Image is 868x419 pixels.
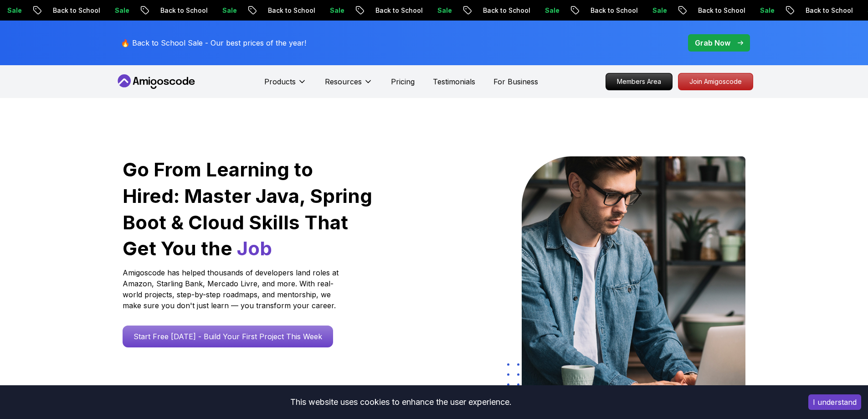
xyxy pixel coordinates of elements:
[433,76,475,87] a: Testimonials
[455,6,484,15] p: Sale
[678,73,753,90] a: Join Amigoscode
[123,156,374,262] h1: Go From Learning to Hired: Master Java, Spring Boot & Cloud Skills That Get You the
[522,156,745,391] img: hero
[778,6,807,15] p: Sale
[608,6,670,15] p: Back to School
[264,76,307,94] button: Products
[264,76,296,87] p: Products
[563,6,592,15] p: Sale
[606,73,673,90] a: Members Area
[393,6,455,15] p: Back to School
[71,6,133,15] p: Back to School
[286,6,348,15] p: Back to School
[240,6,269,15] p: Sale
[325,76,362,87] p: Resources
[348,6,377,15] p: Sale
[133,6,162,15] p: Sale
[178,6,240,15] p: Back to School
[237,237,272,260] span: Job
[501,6,563,15] p: Back to School
[716,6,778,15] p: Back to School
[123,326,333,347] a: Start Free [DATE] - Build Your First Project This Week
[121,37,306,48] p: 🔥 Back to School Sale - Our best prices of the year!
[123,267,341,311] p: Amigoscode has helped thousands of developers land roles at Amazon, Starling Bank, Mercado Livre,...
[7,392,795,412] div: This website uses cookies to enhance the user experience.
[25,6,54,15] p: Sale
[808,394,861,410] button: Accept cookies
[695,37,730,48] p: Grab Now
[325,76,373,94] button: Resources
[493,76,538,87] a: For Business
[678,73,753,90] p: Join Amigoscode
[606,73,672,90] p: Members Area
[391,76,415,87] a: Pricing
[670,6,699,15] p: Sale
